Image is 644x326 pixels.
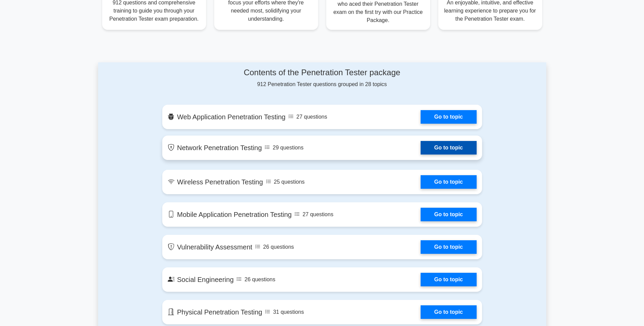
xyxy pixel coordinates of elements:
div: 912 Penetration Tester questions grouped in 28 topics [162,68,482,88]
a: Go to topic [421,141,476,155]
a: Go to topic [421,273,476,286]
h4: Contents of the Penetration Tester package [162,68,482,78]
a: Go to topic [421,305,476,319]
a: Go to topic [421,175,476,189]
a: Go to topic [421,208,476,221]
a: Go to topic [421,110,476,124]
a: Go to topic [421,240,476,254]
